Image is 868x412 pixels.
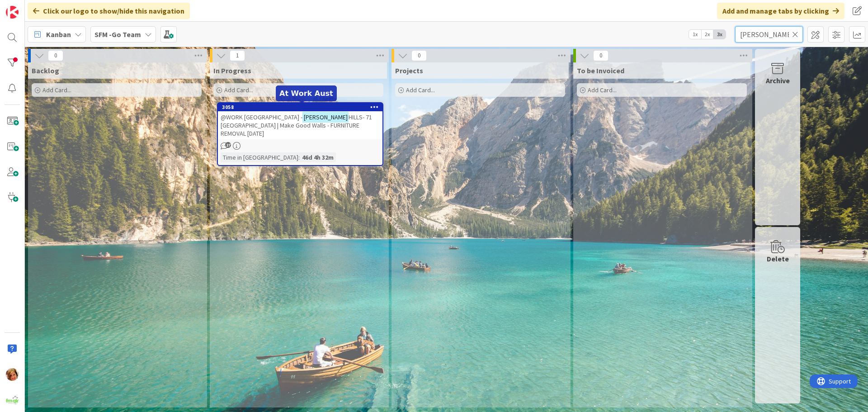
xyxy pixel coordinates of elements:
div: 3058 [218,103,382,111]
span: 1x [689,30,701,39]
div: 3058@WORK [GEOGRAPHIC_DATA] -[PERSON_NAME]HILLS- 71 [GEOGRAPHIC_DATA] | Make Good Walls - FURNITU... [218,103,382,139]
span: 1 [230,50,245,61]
div: Archive [766,75,790,86]
span: Add Card... [224,86,253,94]
span: Projects [395,66,423,75]
span: @WORK [GEOGRAPHIC_DATA] - [221,113,302,121]
img: Visit kanbanzone.com [6,6,19,19]
input: Quick Filter... [735,26,803,43]
span: Support [19,1,41,12]
img: avatar [6,393,19,406]
img: KD [6,368,19,381]
span: To be Invoiced [577,66,624,75]
span: Add Card... [406,86,435,94]
span: 3x [713,30,726,39]
span: 0 [593,50,609,61]
div: Click our logo to show/hide this navigation [28,3,190,19]
b: SFM -Go Team [94,30,141,39]
span: 0 [411,50,427,61]
span: In Progress [213,66,251,75]
div: 46d 4h 32m [300,152,336,162]
div: Delete [767,253,789,264]
span: 0 [48,50,63,61]
div: Time in [GEOGRAPHIC_DATA] [221,152,298,162]
h5: At Work Aust [279,89,333,98]
span: Add Card... [588,86,617,94]
div: Add and manage tabs by clicking [717,3,844,19]
div: 3058 [222,104,382,110]
span: Kanban [46,29,71,40]
span: 2x [701,30,713,39]
span: : [298,152,300,162]
span: 27 [225,142,231,148]
span: HILLS- 71 [GEOGRAPHIC_DATA] | Make Good Walls - FURNITURE REMOVAL [DATE] [221,113,372,137]
mark: [PERSON_NAME] [302,112,349,122]
span: Backlog [32,66,59,75]
span: Add Card... [42,86,71,94]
